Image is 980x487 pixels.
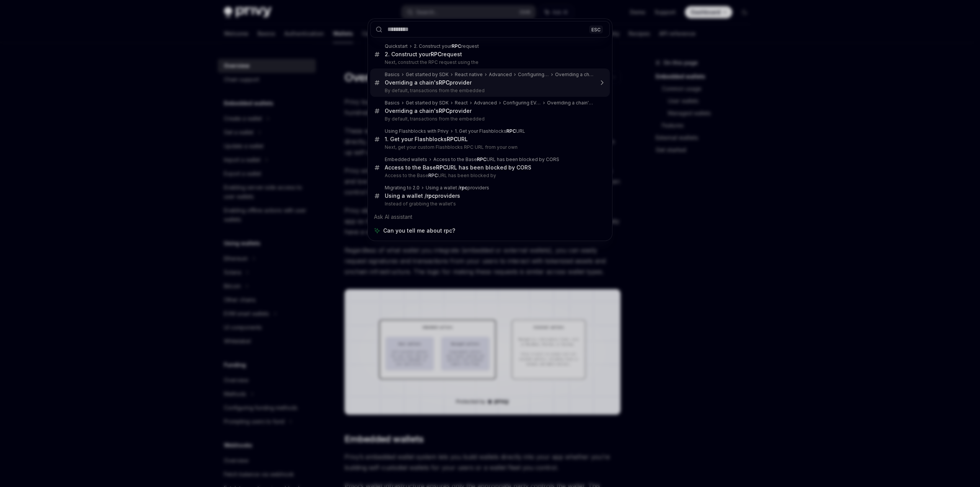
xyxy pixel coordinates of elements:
[385,72,400,78] div: Basics
[433,156,559,163] div: Access to the Base URL has been blocked by CORS
[439,79,449,86] b: RPC
[589,25,603,33] div: ESC
[436,164,447,171] b: RPC
[385,192,460,199] div: Using a wallet / providers
[385,164,531,171] div: Access to the Base URL has been blocked by CORS
[477,156,487,162] b: RPC
[383,227,455,235] span: Can you tell me about rpc?
[506,128,516,134] b: RPC
[460,185,467,191] b: rpc
[385,79,472,86] div: Overriding a chain's provider
[426,185,489,191] div: Using a wallet / providers
[452,43,461,49] b: RPC
[385,88,594,94] p: By default, transactions from the embedded
[385,43,408,49] div: Quickstart
[414,43,479,49] div: 2. Construct your request
[406,100,449,106] div: Get started by SDK
[518,72,549,78] div: Configuring EVM networks
[474,100,497,106] div: Advanced
[385,59,594,65] p: Next, construct the RPC request using the
[385,51,462,58] div: 2. Construct your request
[406,72,449,78] div: Get started by SDK
[431,51,441,57] b: RPC
[385,100,400,106] div: Basics
[489,72,512,78] div: Advanced
[428,173,438,178] b: RPC
[555,72,594,78] div: Overriding a chain's provider
[455,100,468,106] div: React
[385,156,427,163] div: Embedded wallets
[385,136,468,143] div: 1. Get your Flashblocks URL
[447,136,457,142] b: RPC
[385,116,594,122] p: By default, transactions from the embedded
[385,144,594,150] p: Next, get your custom Flashblocks RPC URL from your own
[385,201,594,207] p: Instead of grabbing the wallet's
[547,100,594,106] div: Overriding a chain's provider
[455,128,525,134] div: 1. Get your Flashblocks URL
[385,173,594,179] p: Access to the Base URL has been blocked by
[439,107,449,114] b: RPC
[385,185,420,191] div: Migrating to 2.0
[385,128,449,134] div: Using Flashblocks with Privy
[370,210,610,224] div: Ask AI assistant
[503,100,541,106] div: Configuring EVM networks
[385,107,472,114] div: Overriding a chain's provider
[426,192,435,199] b: rpc
[455,72,483,78] div: React native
